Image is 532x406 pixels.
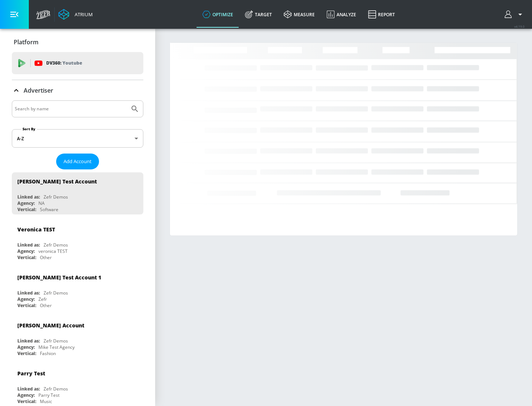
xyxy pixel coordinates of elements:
[38,248,68,254] div: veronica TEST
[14,38,38,46] p: Platform
[12,80,143,101] div: Advertiser
[17,392,35,398] div: Agency:
[40,302,52,309] div: Other
[12,220,143,262] div: Veronica TESTLinked as:Zefr DemosAgency:veronica TESTVertical:Other
[17,386,40,392] div: Linked as:
[44,338,68,344] div: Zefr Demos
[17,398,36,405] div: Vertical:
[17,254,36,261] div: Vertical:
[17,290,40,296] div: Linked as:
[12,172,143,214] div: [PERSON_NAME] Test AccountLinked as:Zefr DemosAgency:NAVertical:Software
[58,9,93,20] a: Atrium
[17,206,36,213] div: Vertical:
[38,296,47,302] div: Zefr
[44,386,68,392] div: Zefr Demos
[12,129,143,148] div: A-Z
[64,157,92,166] span: Add Account
[17,226,55,233] div: Veronica TEST
[38,200,45,206] div: NA
[17,242,40,248] div: Linked as:
[21,127,37,131] label: Sort By
[40,206,58,213] div: Software
[17,296,35,302] div: Agency:
[62,59,82,67] p: Youtube
[17,248,35,254] div: Agency:
[17,274,101,281] div: [PERSON_NAME] Test Account 1
[44,290,68,296] div: Zefr Demos
[197,1,239,28] a: optimize
[40,398,52,405] div: Music
[17,200,35,206] div: Agency:
[17,370,45,377] div: Parry Test
[514,24,525,28] span: v 4.19.0
[17,194,40,200] div: Linked as:
[15,104,127,114] input: Search by name
[38,344,75,350] div: Mike Test Agency
[56,154,99,169] button: Add Account
[40,254,52,261] div: Other
[72,11,93,18] div: Atrium
[17,178,97,185] div: [PERSON_NAME] Test Account
[17,302,36,309] div: Vertical:
[278,1,321,28] a: measure
[17,322,84,329] div: [PERSON_NAME] Account
[44,194,68,200] div: Zefr Demos
[17,350,36,357] div: Vertical:
[12,268,143,310] div: [PERSON_NAME] Test Account 1Linked as:Zefr DemosAgency:ZefrVertical:Other
[17,338,40,344] div: Linked as:
[12,316,143,358] div: [PERSON_NAME] AccountLinked as:Zefr DemosAgency:Mike Test AgencyVertical:Fashion
[24,86,53,94] p: Advertiser
[44,242,68,248] div: Zefr Demos
[40,350,56,357] div: Fashion
[321,1,362,28] a: Analyze
[239,1,278,28] a: Target
[17,344,35,350] div: Agency:
[38,392,59,398] div: Parry Test
[362,1,401,28] a: Report
[46,59,82,67] p: DV360:
[12,52,143,74] div: DV360: Youtube
[12,32,143,52] div: Platform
